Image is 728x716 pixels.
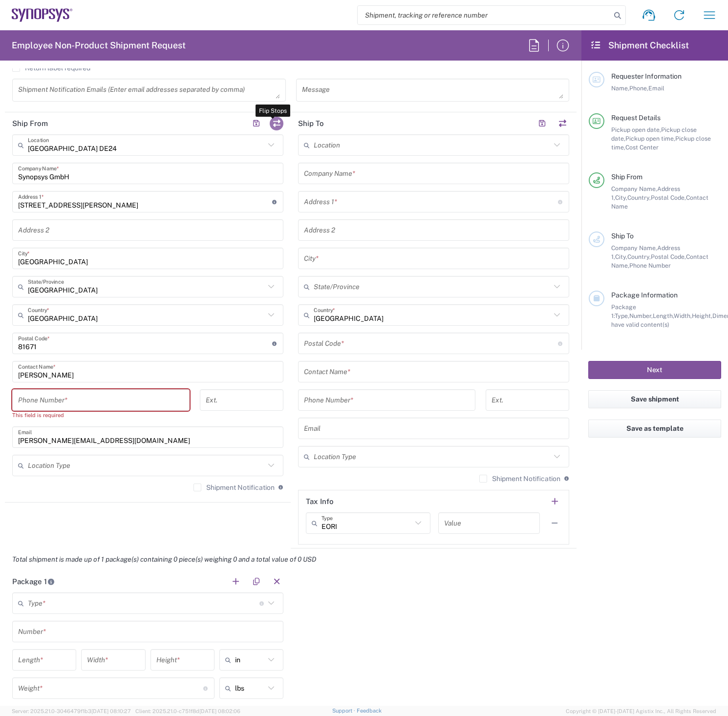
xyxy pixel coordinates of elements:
[611,84,629,92] span: Name,
[674,312,692,319] span: Width,
[357,708,382,714] a: Feedback
[358,6,611,24] input: Shipment, tracking or reference number
[625,144,659,151] span: Cost Center
[648,84,664,92] span: Email
[611,72,682,80] span: Requester Information
[193,484,275,491] label: Shipment Notification
[479,475,560,483] label: Shipment Notification
[332,708,357,714] a: Support
[629,84,648,92] span: Phone,
[651,253,686,260] span: Postal Code,
[91,708,131,714] span: [DATE] 08:10:27
[12,411,190,420] div: This field is required
[611,244,657,252] span: Company Name,
[12,40,186,51] h2: Employee Non-Product Shipment Request
[615,312,629,319] span: Type,
[625,135,675,142] span: Pickup open time,
[629,262,671,269] span: Phone Number
[588,420,721,438] button: Save as template
[615,253,627,260] span: City,
[611,303,636,319] span: Package 1:
[611,185,657,192] span: Company Name,
[298,119,324,128] h2: Ship To
[653,312,674,319] span: Length,
[199,708,240,714] span: [DATE] 08:02:06
[692,312,712,319] span: Height,
[306,497,334,506] h2: Tax Info
[12,577,55,587] h2: Package 1
[5,555,323,563] em: Total shipment is made up of 1 package(s) containing 0 piece(s) weighing 0 and a total value of 0...
[627,253,651,260] span: Country,
[588,390,721,408] button: Save shipment
[611,291,678,299] span: Package Information
[629,312,653,319] span: Number,
[611,232,634,240] span: Ship To
[627,194,651,201] span: Country,
[615,194,627,201] span: City,
[651,194,686,201] span: Postal Code,
[12,708,131,714] span: Server: 2025.21.0-3046479f1b3
[135,708,240,714] span: Client: 2025.21.0-c751f8d
[611,126,661,133] span: Pickup open date,
[590,40,689,51] h2: Shipment Checklist
[566,707,716,716] span: Copyright © [DATE]-[DATE] Agistix Inc., All Rights Reserved
[611,114,661,122] span: Request Details
[611,173,642,181] span: Ship From
[588,361,721,379] button: Next
[12,119,48,128] h2: Ship From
